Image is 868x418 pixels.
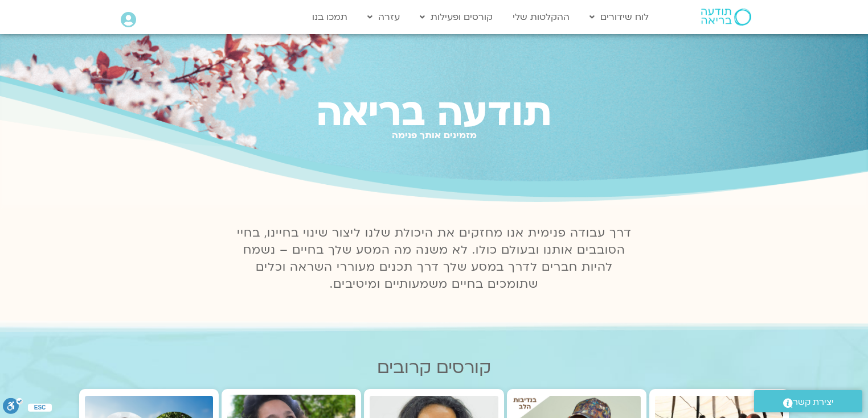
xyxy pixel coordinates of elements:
[362,6,406,28] a: עזרה
[230,225,638,293] p: דרך עבודה פנימית אנו מחזקים את היכולת שלנו ליצור שינוי בחיינו, בחיי הסובבים אותנו ובעולם כולו. לא...
[701,9,751,26] img: תודעה בריאה
[584,6,654,28] a: לוח שידורים
[754,390,862,412] a: יצירת קשר
[79,358,789,378] h2: קורסים קרובים
[507,6,575,28] a: ההקלטות שלי
[306,6,353,28] a: תמכו בנו
[414,6,498,28] a: קורסים ופעילות
[793,395,834,410] span: יצירת קשר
